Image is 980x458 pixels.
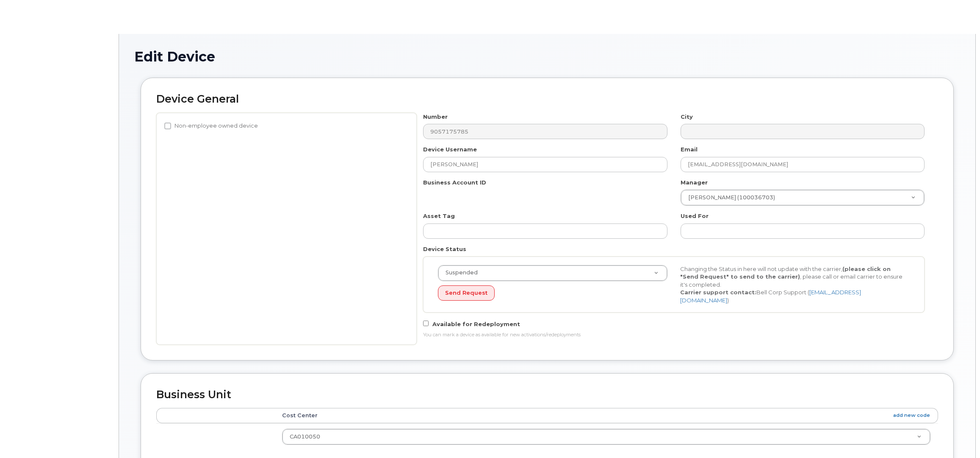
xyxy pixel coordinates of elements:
[423,321,429,326] input: Available for Redeployment
[156,93,938,105] h2: Device General
[164,123,171,129] input: Non-employee owned device
[681,212,709,220] label: Used For
[164,121,258,131] label: Non-employee owned device
[440,269,478,276] span: Suspended
[274,408,938,423] th: Cost Center
[681,190,924,205] a: [PERSON_NAME] (100036703)
[681,179,708,187] label: Manager
[282,429,930,444] a: CA010050
[680,289,861,304] a: [EMAIL_ADDRESS][DOMAIN_NAME]
[423,145,477,154] label: Device Username
[423,212,455,220] label: Asset Tag
[134,49,960,64] h1: Edit Device
[423,113,448,121] label: Number
[683,194,775,201] span: [PERSON_NAME] (100036703)
[423,245,466,253] label: Device Status
[681,113,693,121] label: City
[674,265,916,304] div: Changing the Status in here will not update with the carrier, , please call or email carrier to e...
[438,265,667,281] a: Suspended
[681,145,698,154] label: Email
[423,332,925,338] div: You can mark a device as available for new activations/redeployments
[423,179,486,187] label: Business Account ID
[290,433,320,440] span: CA010050
[432,321,520,327] span: Available for Redeployment
[156,389,938,401] h2: Business Unit
[893,412,930,419] a: add new code
[680,289,756,296] strong: Carrier support contact:
[438,285,495,301] button: Send Request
